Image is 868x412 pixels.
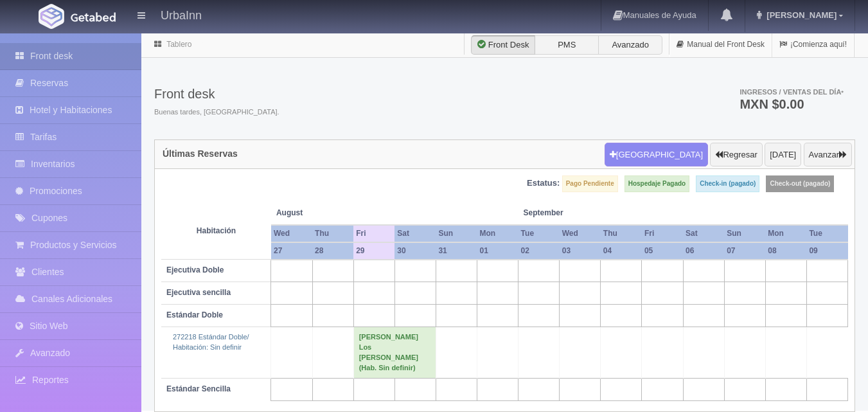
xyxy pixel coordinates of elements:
button: Regresar [710,143,762,167]
th: 31 [436,242,477,260]
span: Ingresos / Ventas del día [740,88,844,96]
th: 07 [724,242,765,260]
button: [DATE] [765,143,801,167]
b: Estándar Doble [166,310,223,319]
button: [GEOGRAPHIC_DATA] [605,143,708,167]
a: 272218 Estándar Doble/Habitación: Sin definir [173,333,249,351]
label: Front Desk [471,35,535,55]
th: Thu [312,225,353,242]
label: Check-in (pagado) [696,175,759,192]
th: 29 [353,242,394,260]
th: 01 [477,242,518,260]
a: ¡Comienza aquí! [772,32,854,57]
label: Estatus: [527,177,560,190]
b: Ejecutiva Doble [166,265,224,274]
label: Pago Pendiente [562,175,618,192]
th: Sun [724,225,765,242]
img: Getabed [71,12,116,22]
th: Wed [271,225,312,242]
th: Fri [642,225,683,242]
strong: Habitación [197,226,236,235]
th: Fri [353,225,394,242]
th: 09 [806,242,847,260]
h3: Front desk [154,87,279,101]
label: Avanzado [598,35,662,55]
b: Ejecutiva sencilla [166,288,231,297]
th: Wed [560,225,601,242]
th: 08 [765,242,806,260]
td: [PERSON_NAME] Los [PERSON_NAME] (Hab. Sin definir) [353,327,436,379]
h4: Últimas Reservas [163,149,238,159]
th: 04 [601,242,642,260]
th: Sat [394,225,436,242]
span: September [524,208,596,219]
th: Sun [436,225,477,242]
th: Tue [518,225,560,242]
th: 28 [312,242,353,260]
button: Avanzar [804,143,852,167]
th: 02 [518,242,560,260]
th: 27 [271,242,312,260]
span: Buenas tardes, [GEOGRAPHIC_DATA]. [154,107,279,118]
th: 03 [560,242,601,260]
a: Manual del Front Desk [669,32,772,57]
b: Estándar Sencilla [166,384,231,393]
span: [PERSON_NAME] [763,10,837,20]
h3: MXN $0.00 [740,98,844,111]
th: 05 [642,242,683,260]
th: Mon [477,225,518,242]
th: Sat [683,225,724,242]
label: PMS [535,35,599,55]
th: 30 [394,242,436,260]
th: Tue [806,225,847,242]
span: August [276,208,348,219]
label: Check-out (pagado) [766,175,834,192]
h4: UrbaInn [161,6,202,22]
th: 06 [683,242,724,260]
th: Thu [601,225,642,242]
label: Hospedaje Pagado [624,175,689,192]
img: Getabed [39,4,64,29]
a: Tablero [166,40,191,49]
th: Mon [765,225,806,242]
